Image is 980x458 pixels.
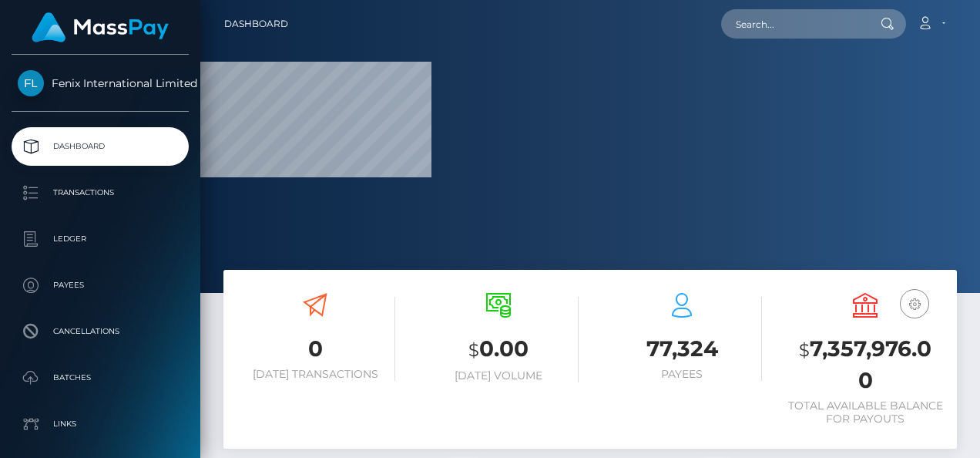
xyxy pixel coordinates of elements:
img: MassPay Logo [32,12,169,42]
p: Payees [18,274,183,297]
p: Transactions [18,181,183,204]
span: Fenix International Limited [12,76,189,90]
h6: [DATE] Volume [418,369,579,382]
img: Fenix International Limited [18,70,44,96]
h3: 7,357,976.00 [785,334,945,396]
p: Dashboard [18,135,183,158]
p: Ledger [18,227,183,251]
p: Cancellations [18,320,183,343]
p: Links [18,413,183,436]
a: Payees [12,266,189,305]
a: Links [12,405,189,443]
h3: 0 [235,334,395,364]
small: $ [799,339,810,361]
h3: 0.00 [418,334,579,365]
h6: Total Available Balance for Payouts [785,399,945,426]
h6: [DATE] Transactions [235,368,395,381]
a: Batches [12,359,189,397]
small: $ [468,339,479,361]
p: Batches [18,366,183,389]
input: Search... [721,9,866,39]
a: Transactions [12,173,189,212]
a: Dashboard [224,8,288,40]
h6: Payees [602,368,762,381]
a: Dashboard [12,127,189,166]
h3: 77,324 [602,334,762,364]
a: Ledger [12,220,189,258]
a: Cancellations [12,312,189,351]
